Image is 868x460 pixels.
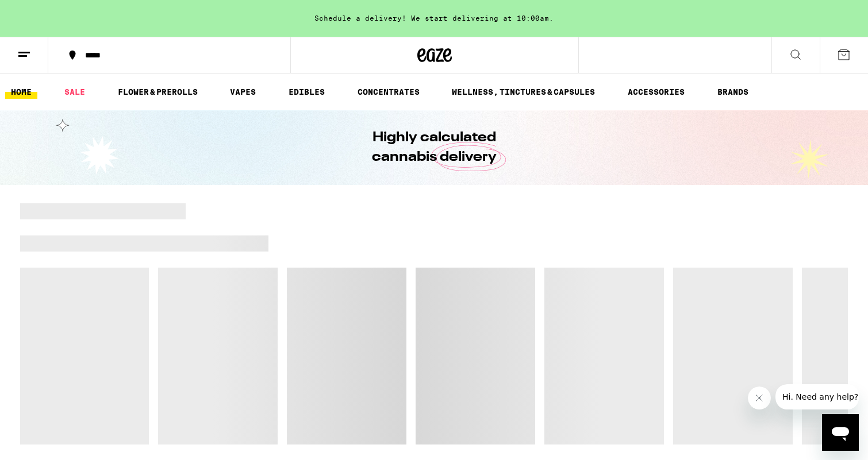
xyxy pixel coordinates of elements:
iframe: Message from company [775,384,859,409]
iframe: Button to launch messaging window [822,414,859,451]
iframe: Close message [748,386,771,409]
h1: Highly calculated cannabis delivery [339,128,529,167]
a: EDIBLES [283,85,331,99]
a: CONCENTRATES [352,85,425,99]
a: HOME [5,85,37,99]
a: VAPES [224,85,262,99]
a: BRANDS [712,85,754,99]
a: FLOWER & PREROLLS [112,85,203,99]
a: WELLNESS, TINCTURES & CAPSULES [446,85,601,99]
a: ACCESSORIES [622,85,690,99]
a: SALE [59,85,91,99]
